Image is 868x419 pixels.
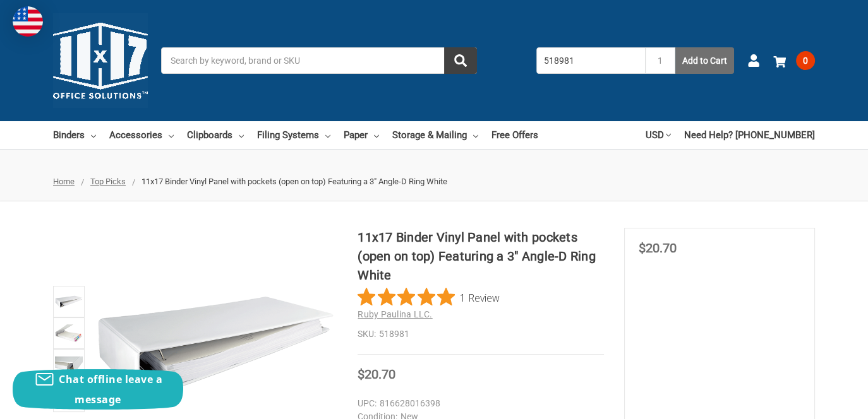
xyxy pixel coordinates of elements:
span: 11x17 Binder Vinyl Panel with pockets (open on top) Featuring a 3" Angle-D Ring White [142,177,447,186]
a: Accessories [109,121,174,149]
dt: SKU: [358,328,376,341]
a: Storage & Mailing [392,121,478,149]
a: Filing Systems [257,121,330,149]
span: $20.70 [358,367,395,382]
img: 11x17 Binder Vinyl Panel with pockets Featuring a 3" Angle-D Ring White [55,288,83,316]
input: Add SKU to Cart [536,47,645,74]
span: 1 Review [460,288,500,307]
button: Chat offline leave a message [13,369,183,410]
a: USD [646,121,671,149]
a: Clipboards [187,121,244,149]
a: Paper [344,121,379,149]
a: Home [53,177,75,186]
dd: 518981 [358,328,603,341]
span: 0 [796,51,815,70]
a: Free Offers [491,121,538,149]
dd: 816628016398 [358,397,598,410]
a: Binders [53,121,96,149]
button: Add to Cart [675,47,734,74]
h1: 11x17 Binder Vinyl Panel with pockets (open on top) Featuring a 3" Angle-D Ring White [358,228,603,285]
img: 11x17 Binder - Vinyl (518981) [55,351,83,379]
span: $20.70 [638,240,676,256]
a: Need Help? [PHONE_NUMBER] [684,121,815,149]
a: Top Picks [90,177,126,186]
a: 0 [773,44,815,77]
img: 11x17 Binder Vinyl Panel with pockets (open on top) Featuring a 3" Angle-D Ring White [55,319,83,347]
a: Ruby Paulina LLC. [358,309,432,319]
dt: UPC: [358,397,377,410]
input: Search by keyword, brand or SKU [161,47,477,74]
img: duty and tax information for United States [13,6,43,37]
span: Chat offline leave a message [59,372,162,406]
button: Rated 5 out of 5 stars from 1 reviews. Jump to reviews. [358,288,500,307]
img: 11x17.com [53,13,148,108]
